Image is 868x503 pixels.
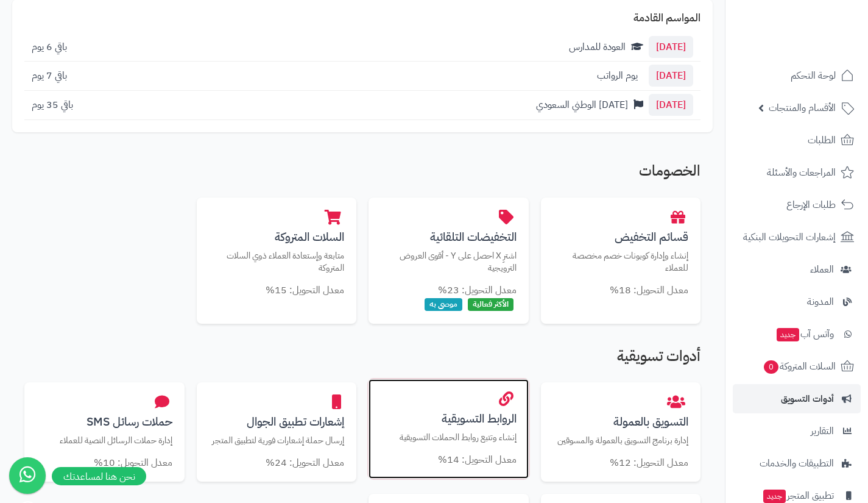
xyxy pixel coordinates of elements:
a: حملات رسائل SMSإدارة حملات الرسائل النصية للعملاء معدل التحويل: 10% [24,382,185,482]
h2: المواسم القادمة [24,12,700,24]
a: لوحة التحكم [733,61,861,90]
small: معدل التحويل: 23% [438,283,517,298]
small: معدل التحويل: 10% [94,455,172,470]
h3: التسويق بالعمولة [553,415,689,428]
a: إشعارات تطبيق الجوالإرسال حملة إشعارات فورية لتطبيق المتجر معدل التحويل: 24% [197,382,357,482]
span: باقي 6 يوم [32,40,67,54]
a: الروابط التسويقيةإنشاء وتتبع روابط الحملات التسويقية معدل التحويل: 14% [369,379,529,479]
a: السلات المتروكة0 [733,352,861,381]
span: باقي 7 يوم [32,68,67,83]
a: أدوات التسويق [733,384,861,413]
img: logo-2.png [785,9,856,35]
h2: أدوات تسويقية [24,348,700,370]
span: التقارير [811,423,834,440]
p: إنشاء وتتبع روابط الحملات التسويقية [381,431,517,444]
span: جديد [763,490,786,503]
span: يوم الرواتب [597,68,638,83]
span: العملاء [810,261,834,278]
small: معدل التحويل: 24% [266,455,344,470]
a: التخفيضات التلقائيةاشترِ X احصل على Y - أقوى العروض الترويجية معدل التحويل: 23% الأكثر فعالية موص... [369,198,529,324]
a: إشعارات التحويلات البنكية [733,223,861,252]
a: وآتس آبجديد [733,319,861,349]
h3: قسائم التخفيض [553,230,689,243]
span: أدوات التسويق [781,390,834,407]
p: إرسال حملة إشعارات فورية لتطبيق المتجر [209,434,345,447]
a: العملاء [733,255,861,284]
span: [DATE] [649,65,693,87]
a: التقارير [733,416,861,446]
span: موصى به [425,298,462,311]
span: 0 [764,360,778,374]
p: إنشاء وإدارة كوبونات خصم مخصصة للعملاء [553,249,689,274]
span: وآتس آب [775,326,834,343]
h3: الروابط التسويقية [381,412,517,425]
a: التسويق بالعمولةإدارة برنامج التسويق بالعمولة والمسوقين معدل التحويل: 12% [541,382,701,482]
span: التطبيقات والخدمات [760,455,834,472]
span: لوحة التحكم [791,67,836,84]
span: الأقسام والمنتجات [769,99,836,116]
span: باقي 35 يوم [32,98,73,112]
p: إدارة حملات الرسائل النصية للعملاء [37,434,172,447]
h2: الخصومات [24,163,700,185]
a: الطلبات [733,126,861,155]
span: العودة للمدارس [569,40,626,54]
span: المراجعات والأسئلة [767,164,836,181]
a: طلبات الإرجاع [733,190,861,219]
span: [DATE] [649,94,693,116]
span: الأكثر فعالية [468,298,513,311]
span: طلبات الإرجاع [786,196,836,213]
p: اشترِ X احصل على Y - أقوى العروض الترويجية [381,249,517,274]
span: [DATE] [649,36,693,58]
span: [DATE] الوطني السعودي [536,98,628,112]
small: معدل التحويل: 12% [610,455,688,470]
h3: إشعارات تطبيق الجوال [209,415,345,428]
small: معدل التحويل: 18% [610,283,688,298]
a: المدونة [733,287,861,316]
span: المدونة [807,293,834,310]
span: إشعارات التحويلات البنكية [743,229,836,246]
h3: حملات رسائل SMS [37,415,172,428]
p: إدارة برنامج التسويق بالعمولة والمسوقين [553,434,689,447]
h3: التخفيضات التلقائية [381,230,517,243]
a: التطبيقات والخدمات [733,449,861,478]
a: قسائم التخفيضإنشاء وإدارة كوبونات خصم مخصصة للعملاء معدل التحويل: 18% [541,198,701,310]
span: الطلبات [808,132,836,149]
a: السلات المتروكةمتابعة وإستعادة العملاء ذوي السلات المتروكة معدل التحويل: 15% [197,198,357,310]
small: معدل التحويل: 15% [266,283,344,298]
h3: السلات المتروكة [209,230,345,243]
span: جديد [777,328,799,341]
p: متابعة وإستعادة العملاء ذوي السلات المتروكة [209,249,345,274]
small: معدل التحويل: 14% [438,452,517,467]
span: السلات المتروكة [763,358,836,375]
a: المراجعات والأسئلة [733,158,861,187]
